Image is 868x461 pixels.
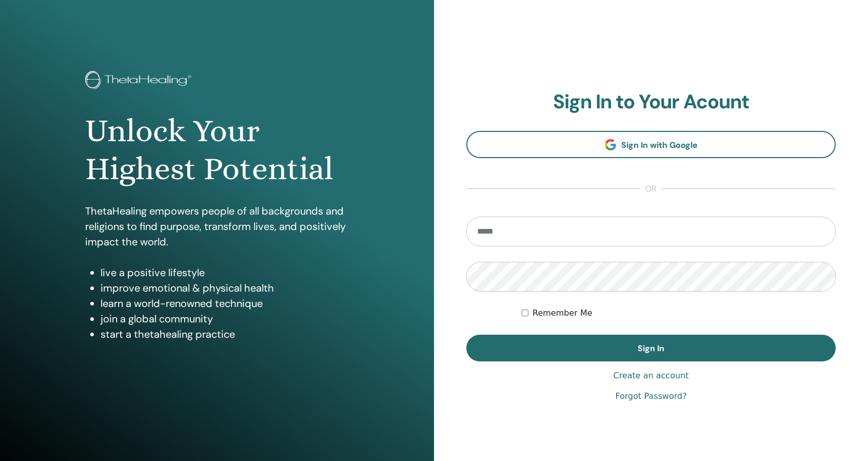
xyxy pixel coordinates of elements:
[640,183,662,195] span: or
[101,326,349,342] li: start a thetahealing practice
[101,311,349,326] li: join a global community
[101,280,349,296] li: improve emotional & physical health
[85,203,349,249] p: ThetaHealing empowers people of all backgrounds and religions to find purpose, transform lives, a...
[101,265,349,280] li: live a positive lifestyle
[638,343,664,354] span: Sign In
[532,307,593,319] label: Remember Me
[621,140,698,150] span: Sign In with Google
[522,307,836,319] div: Keep me authenticated indefinitely or until I manually logout
[101,296,349,311] li: learn a world-renowned technique
[466,335,836,361] button: Sign In
[466,131,836,158] a: Sign In with Google
[85,112,349,188] h1: Unlock Your Highest Potential
[613,370,688,382] a: Create an account
[615,390,686,402] a: Forgot Password?
[466,90,836,114] h2: Sign In to Your Acount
